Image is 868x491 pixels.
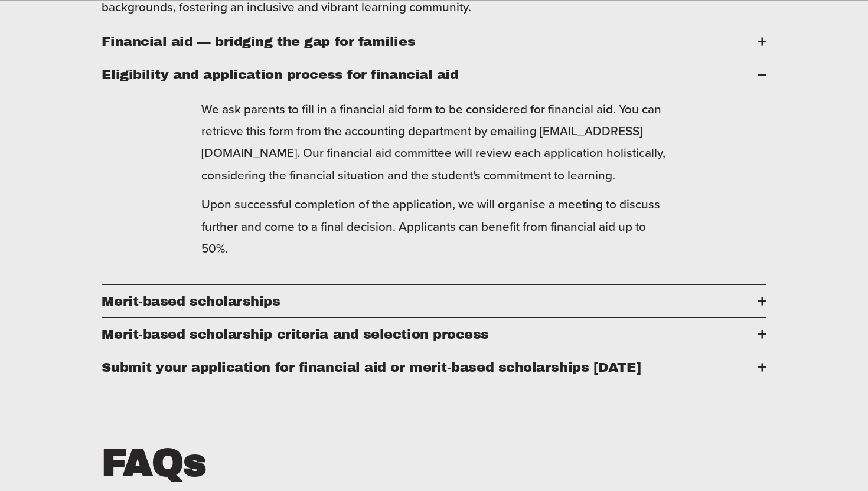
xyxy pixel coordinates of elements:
span: Merit-based scholarships [102,294,758,309]
p: Upon successful completion of the application, we will organise a meeting to discuss further and ... [201,193,667,259]
button: Submit your application for financial aid or merit-based scholarships [DATE] [102,351,766,384]
div: Eligibility and application process for financial aid [102,91,766,284]
button: Financial aid — bridging the gap for families [102,25,766,58]
span: Submit your application for financial aid or merit-based scholarships [DATE] [102,360,758,375]
p: We ask parents to fill in a financial aid form to be considered for financial aid. You can retrie... [201,98,667,186]
span: Financial aid — bridging the gap for families [102,34,758,49]
button: ​​Merit-based scholarship criteria and selection process [102,318,766,351]
span: ​​Merit-based scholarship criteria and selection process [102,327,758,342]
span: Eligibility and application process for financial aid [102,67,758,82]
strong: FAQs [102,442,205,484]
button: Merit-based scholarships [102,285,766,317]
button: Eligibility and application process for financial aid [102,58,766,91]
